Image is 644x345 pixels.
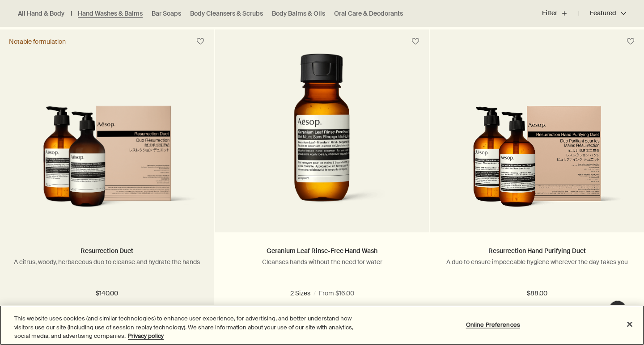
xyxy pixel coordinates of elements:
a: Geranium Leaf Rinse-Free Hand Wash [267,247,377,255]
button: Online Preferences, Opens the preference center dialog [465,316,521,333]
a: Bar Soaps [152,9,181,18]
span: $140.00 [96,288,118,299]
span: 16.9 fl oz [331,289,360,297]
a: More information about your privacy, opens in a new tab [128,332,164,340]
span: 1.7 fl oz [290,289,314,297]
a: Hand Washes & Balms [78,9,143,18]
button: Close [620,314,640,334]
a: All Hand & Body [18,9,64,18]
span: $16.00 [313,304,331,315]
p: Cleanses hands without the need for water [229,258,415,266]
a: Oral Care & Deodorants [334,9,403,18]
button: Save to cabinet [623,34,639,50]
a: Geranium Leaf Rinse Free 50mL [215,54,429,232]
p: A citrus, woody, herbaceous duo to cleanse and hydrate the hands [13,258,200,266]
a: Resurrection Hand Purifying Duet product and box [430,54,644,232]
a: Resurrection Duet [80,247,133,255]
a: Resurrection Hand Purifying Duet [488,247,586,255]
button: Save to cabinet [192,34,208,50]
a: Body Balms & Oils [272,9,325,18]
a: Body Cleansers & Scrubs [190,9,263,18]
div: Notable formulation [9,38,66,46]
div: This website uses cookies (and similar technologies) to enhance user experience, for advertising,... [14,314,354,341]
button: Featured [579,3,626,24]
img: Resurrection Duet in outer carton [13,105,200,219]
button: Live Assistance [609,300,627,318]
button: Filter [542,3,579,24]
img: Resurrection Hand Purifying Duet product and box [444,105,631,219]
img: Geranium Leaf Rinse Free 50mL [237,54,407,219]
span: $88.00 [527,288,547,299]
p: A duo to ensure impeccable hygiene wherever the day takes you [444,258,631,266]
button: Save to cabinet [407,34,424,50]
